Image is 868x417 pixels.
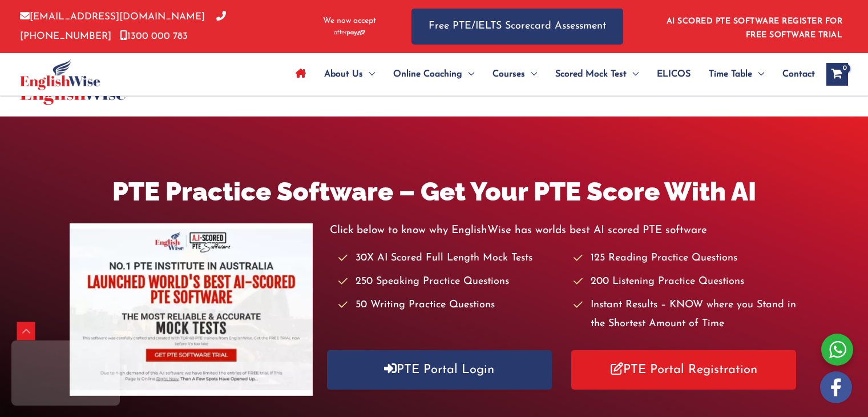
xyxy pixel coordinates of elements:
a: [EMAIL_ADDRESS][DOMAIN_NAME] [20,12,205,22]
span: Menu Toggle [627,54,639,94]
aside: Header Widget 1 [660,8,848,45]
a: AI SCORED PTE SOFTWARE REGISTER FOR FREE SOFTWARE TRIAL [667,17,843,39]
a: 1300 000 783 [120,31,188,41]
li: 125 Reading Practice Questions [574,249,798,268]
a: CoursesMenu Toggle [483,54,546,94]
span: Online Coaching [393,54,462,94]
span: Menu Toggle [363,54,375,94]
img: cropped-ew-logo [20,59,100,90]
span: We now accept [323,15,376,27]
a: View Shopping Cart, empty [826,63,848,86]
a: Time TableMenu Toggle [700,54,773,94]
nav: Site Navigation: Main Menu [286,54,815,94]
a: [PHONE_NUMBER] [20,12,226,41]
a: ELICOS [648,54,700,94]
img: pte-institute-main [70,223,313,396]
a: Free PTE/IELTS Scorecard Assessment [411,9,623,45]
li: Instant Results – KNOW where you Stand in the Shortest Amount of Time [574,296,798,334]
a: PTE Portal Login [327,350,552,390]
span: About Us [324,54,363,94]
li: 200 Listening Practice Questions [574,272,798,291]
span: Courses [492,54,525,94]
span: ELICOS [657,54,691,94]
span: Menu Toggle [462,54,474,94]
span: Scored Mock Test [555,54,627,94]
a: About UsMenu Toggle [315,54,384,94]
a: Scored Mock TestMenu Toggle [546,54,648,94]
img: Afterpay-Logo [334,30,365,36]
span: Time Table [709,54,752,94]
span: Menu Toggle [752,54,764,94]
a: Contact [773,54,815,94]
h1: PTE Practice Software – Get Your PTE Score With AI [70,174,799,210]
a: Online CoachingMenu Toggle [384,54,483,94]
p: Click below to know why EnglishWise has worlds best AI scored PTE software [330,221,799,240]
img: white-facebook.png [820,371,852,403]
li: 250 Speaking Practice Questions [338,272,563,291]
span: Menu Toggle [525,54,537,94]
li: 50 Writing Practice Questions [338,296,563,315]
span: Contact [782,54,815,94]
li: 30X AI Scored Full Length Mock Tests [338,249,563,268]
a: PTE Portal Registration [571,350,796,390]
